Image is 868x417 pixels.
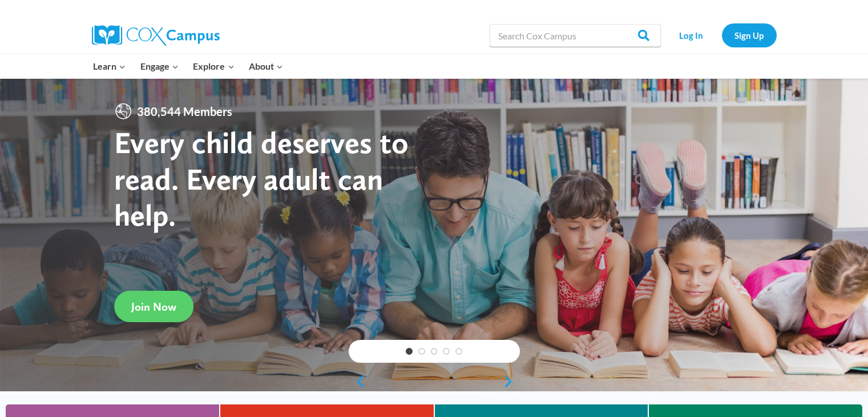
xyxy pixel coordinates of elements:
[490,24,661,47] input: Search Cox Campus
[349,375,366,388] a: previous
[132,102,237,121] span: 380,544 Members
[131,300,176,314] span: Join Now
[249,59,283,74] span: About
[406,348,413,355] a: 1
[418,348,425,355] a: 2
[443,348,450,355] a: 4
[140,59,179,74] span: Engage
[114,291,193,322] a: Join Now
[431,348,438,355] a: 3
[722,23,777,47] a: Sign Up
[349,370,520,393] div: content slider buttons
[93,59,126,74] span: Learn
[667,23,777,47] nav: Secondary Navigation
[86,54,290,78] nav: Primary Navigation
[455,348,462,355] a: 5
[667,23,716,47] a: Log In
[503,375,520,388] a: next
[193,59,234,74] span: Explore
[114,124,409,233] strong: Every child deserves to read. Every adult can help.
[92,25,220,46] img: Cox Campus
